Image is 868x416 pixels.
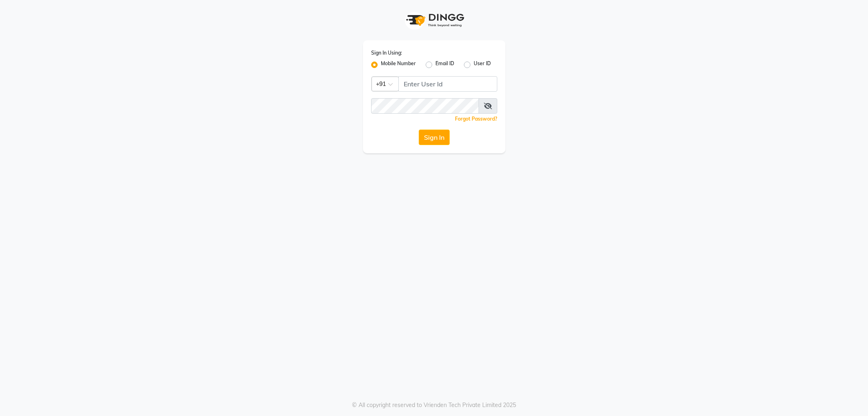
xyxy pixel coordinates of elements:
label: User ID [474,60,491,70]
a: Forgot Password? [455,116,497,122]
label: Sign In Using: [371,49,402,57]
label: Mobile Number [381,60,416,70]
input: Username [398,76,497,92]
label: Email ID [435,60,454,70]
input: Username [371,98,479,114]
img: logo1.svg [402,8,467,32]
button: Sign In [419,130,450,145]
